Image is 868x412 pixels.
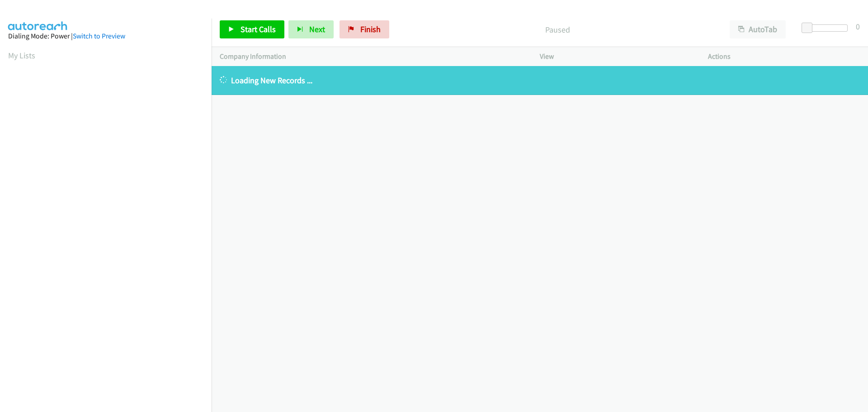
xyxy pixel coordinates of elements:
div: Dialing Mode: Power | [8,31,203,42]
p: Actions [708,51,860,62]
a: Finish [340,20,389,38]
p: Company Information [220,51,524,62]
button: Next [288,20,334,38]
a: My Lists [8,50,35,61]
span: Start Calls [241,24,276,34]
button: AutoTab [730,20,786,38]
p: Loading New Records ... [220,74,860,86]
div: 0 [856,20,860,33]
p: View [540,51,692,62]
span: Next [309,24,325,34]
a: Start Calls [220,20,284,38]
a: Switch to Preview [73,32,125,40]
p: Paused [401,24,713,36]
div: Delay between calls (in seconds) [806,24,848,32]
span: Finish [360,24,381,34]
